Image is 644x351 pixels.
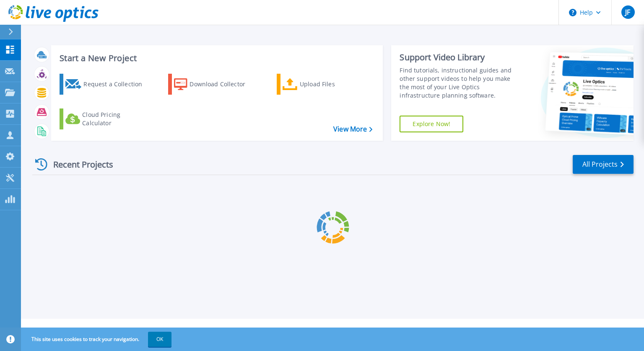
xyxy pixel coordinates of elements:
[625,9,630,15] span: JF
[83,76,151,93] div: Request a Collection
[168,74,262,95] a: Download Collector
[23,332,171,347] span: This site uses cookies to track your navigation.
[400,116,463,132] a: Explore Now!
[277,74,370,95] a: Upload Files
[400,66,521,100] div: Find tutorials, instructional guides and other support videos to help you make the most of your L...
[573,155,634,174] a: All Projects
[60,54,372,63] h3: Start a New Project
[60,74,153,95] a: Request a Collection
[190,76,257,93] div: Download Collector
[333,125,372,133] a: View More
[400,52,521,63] div: Support Video Library
[82,111,149,127] div: Cloud Pricing Calculator
[32,154,125,175] div: Recent Projects
[148,332,171,347] button: OK
[300,76,367,93] div: Upload Files
[60,108,153,129] a: Cloud Pricing Calculator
